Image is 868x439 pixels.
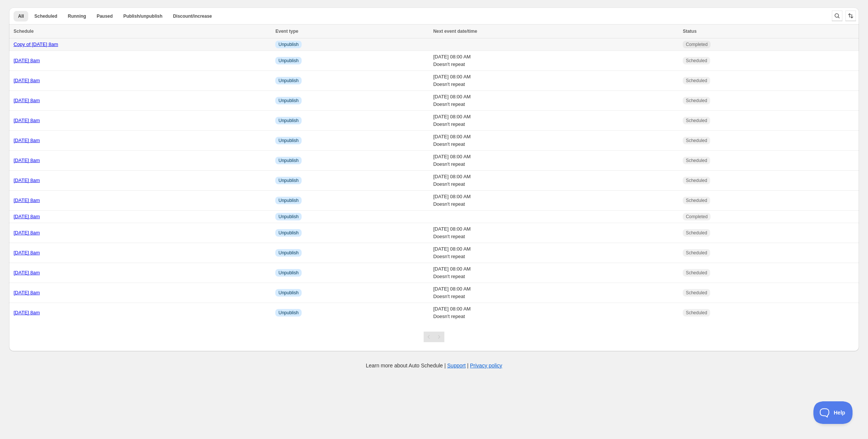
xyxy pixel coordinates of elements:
span: Unpublish [278,270,298,276]
span: Unpublish [278,290,298,296]
span: Publish/unpublish [123,13,162,19]
span: Completed [686,41,708,47]
span: Schedule [14,29,34,34]
span: Scheduled [686,270,707,276]
span: Scheduled [686,250,707,256]
button: Search and filter results [832,11,842,21]
span: Unpublish [278,118,298,124]
td: [DATE] 08:00 AM Doesn't repeat [431,303,680,323]
a: [DATE] 8am [14,197,40,203]
td: [DATE] 08:00 AM Doesn't repeat [431,151,680,171]
span: Unpublish [278,177,298,184]
span: Unpublish [278,197,298,203]
button: Sort the results [845,11,856,21]
span: Scheduled [686,197,707,203]
a: [DATE] 8am [14,290,40,295]
span: All [18,13,24,19]
a: [DATE] 8am [14,158,40,163]
span: Status [683,29,697,34]
span: Unpublish [278,41,298,47]
td: [DATE] 08:00 AM Doesn't repeat [431,111,680,131]
a: Support [447,363,466,369]
span: Unpublish [278,250,298,256]
iframe: Toggle Customer Support [813,401,853,424]
span: Unpublish [278,138,298,144]
span: Unpublish [278,78,298,84]
span: Event type [275,29,298,34]
span: Scheduled [686,58,707,64]
span: Next event date/time [433,29,477,34]
td: [DATE] 08:00 AM Doesn't repeat [431,223,680,243]
span: Running [68,13,86,19]
td: [DATE] 08:00 AM Doesn't repeat [431,71,680,91]
a: [DATE] 8am [14,138,40,143]
span: Scheduled [686,290,707,296]
span: Unpublish [278,58,298,64]
nav: Pagination [424,332,444,342]
span: Scheduled [34,13,57,19]
td: [DATE] 08:00 AM Doesn't repeat [431,131,680,151]
span: Unpublish [278,230,298,236]
span: Scheduled [686,310,707,316]
span: Unpublish [278,158,298,164]
span: Scheduled [686,118,707,124]
span: Paused [97,13,113,19]
span: Scheduled [686,78,707,84]
a: [DATE] 8am [14,177,40,183]
span: Scheduled [686,230,707,236]
a: [DATE] 8am [14,78,40,83]
td: [DATE] 08:00 AM Doesn't repeat [431,51,680,71]
span: Completed [686,214,708,220]
td: [DATE] 08:00 AM Doesn't repeat [431,243,680,263]
a: [DATE] 8am [14,310,40,315]
a: Privacy policy [470,363,502,369]
a: [DATE] 8am [14,58,40,63]
a: [DATE] 8am [14,250,40,255]
a: [DATE] 8am [14,270,40,275]
span: Unpublish [278,214,298,220]
span: Unpublish [278,98,298,104]
td: [DATE] 08:00 AM Doesn't repeat [431,171,680,191]
span: Discount/increase [173,13,212,19]
a: [DATE] 8am [14,214,40,219]
p: Learn more about Auto Schedule | | [366,362,502,369]
span: Unpublish [278,310,298,316]
td: [DATE] 08:00 AM Doesn't repeat [431,283,680,303]
a: [DATE] 8am [14,98,40,103]
span: Scheduled [686,138,707,144]
td: [DATE] 08:00 AM Doesn't repeat [431,91,680,111]
span: Scheduled [686,98,707,104]
span: Scheduled [686,177,707,184]
td: [DATE] 08:00 AM Doesn't repeat [431,263,680,283]
a: Copy of [DATE] 8am [14,41,58,47]
span: Scheduled [686,158,707,164]
a: [DATE] 8am [14,230,40,236]
a: [DATE] 8am [14,118,40,123]
td: [DATE] 08:00 AM Doesn't repeat [431,191,680,211]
